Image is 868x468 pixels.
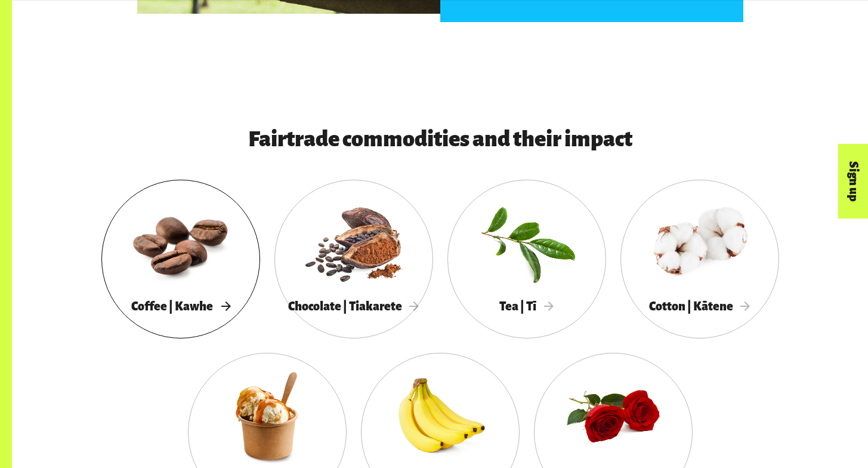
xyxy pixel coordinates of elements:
span: Cotton | Kātene [649,300,750,313]
a: Tea | Tī [447,180,606,338]
a: Cotton | Kātene [620,180,779,338]
span: Coffee | Kawhe [131,300,230,313]
h3: Fairtrade commodities and their impact [137,127,743,151]
a: Chocolate | Tiakarete [274,180,433,338]
span: Tea | Tī [499,300,554,313]
a: Coffee | Kawhe [101,180,260,338]
span: Chocolate | Tiakarete [288,300,419,313]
